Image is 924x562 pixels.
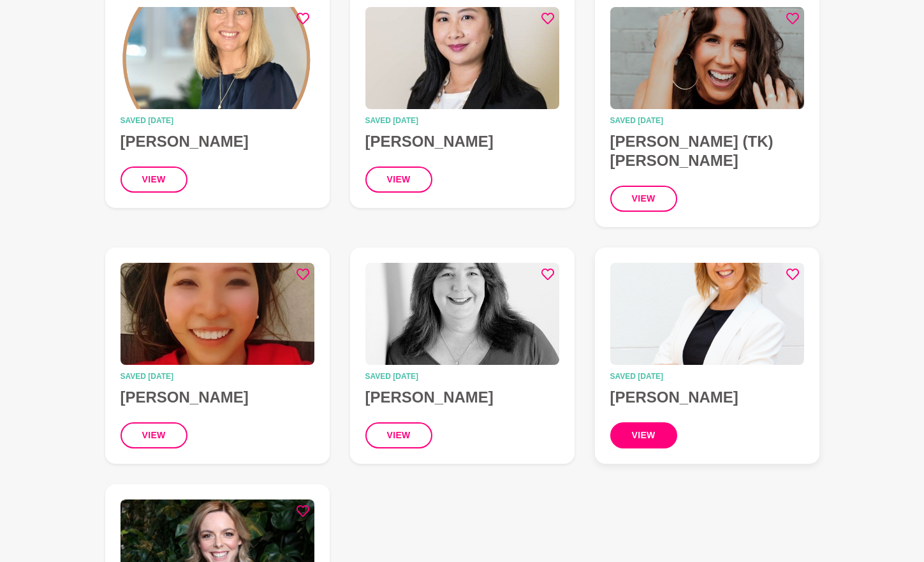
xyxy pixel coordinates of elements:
[610,186,677,212] button: view
[610,7,804,109] img: Taliah-Kate (TK) Byron
[610,388,804,407] h4: [PERSON_NAME]
[121,422,187,448] button: view
[121,388,314,407] h4: [PERSON_NAME]
[610,422,677,448] button: view
[121,373,314,380] time: Saved [DATE]
[121,7,314,109] img: Laura Thain
[365,117,559,124] time: Saved [DATE]
[350,248,575,464] a: Jenni HardingSaved [DATE][PERSON_NAME]view
[610,117,804,124] time: Saved [DATE]
[365,7,559,109] img: Carolina Latumaliemna
[121,117,314,124] time: Saved [DATE]
[121,166,187,193] button: view
[610,132,804,170] h4: [PERSON_NAME] (TK) [PERSON_NAME]
[595,248,819,464] a: Kat MillarSaved [DATE][PERSON_NAME]view
[365,132,559,151] h4: [PERSON_NAME]
[365,263,559,365] img: Jenni Harding
[105,248,330,464] a: Theresa LiewSaved [DATE][PERSON_NAME]view
[121,263,314,365] img: Theresa Liew
[610,373,804,380] time: Saved [DATE]
[365,388,559,407] h4: [PERSON_NAME]
[365,166,432,193] button: view
[121,132,314,151] h4: [PERSON_NAME]
[365,373,559,380] time: Saved [DATE]
[610,263,804,365] img: Kat Millar
[365,422,432,448] button: view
